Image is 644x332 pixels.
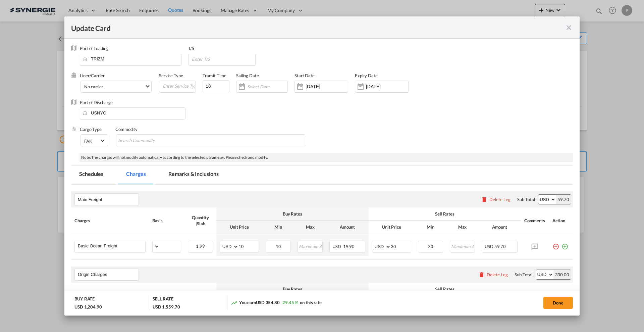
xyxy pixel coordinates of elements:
span: USD 354.80 [256,300,280,305]
md-icon: icon-delete [481,196,488,203]
div: Quantity | Slab [188,215,213,227]
span: 29.45 % [282,300,298,305]
div: FAK [84,138,92,144]
md-select: Select Liner: No carrier [80,81,152,93]
div: USD 1,559.70 [153,304,180,310]
input: Search Commodity [118,135,180,146]
div: 59.70 [556,195,571,204]
span: USD [485,244,493,249]
input: Expiry Date [366,84,408,89]
label: Start Date [294,73,315,78]
input: Enter T/S [191,54,256,64]
th: Amount [326,221,369,234]
md-dialog: Update CardPort of ... [64,16,580,315]
label: T/S [188,46,195,51]
input: Maximum Amount [450,241,475,251]
label: Liner/Carrier [80,73,105,78]
md-pagination-wrapper: Use the left and right arrow keys to navigate between tabs [71,166,233,184]
div: Note: The charges will not modify automatically according to the selected parameter. Please check... [79,153,573,162]
md-chips-wrap: Chips container with autocompletion. Enter the text area, type text to search, and then use the u... [116,134,305,146]
input: Maximum Amount [298,241,322,251]
th: Unit Price [216,221,262,234]
div: USD 1,204.90 [74,304,102,310]
md-tab-item: Charges [118,166,154,184]
input: 30 [391,241,411,251]
th: Action [549,283,573,309]
button: Done [543,297,573,309]
div: Sell Rates [372,286,518,292]
span: 1.99 [196,243,205,249]
div: You earn on this rate [231,299,322,306]
md-input-container: Basic Ocean Freight [75,241,145,251]
th: Comments [521,283,549,309]
div: Delete Leg [489,197,511,202]
input: Start Date [306,84,348,89]
md-icon: icon-delete [478,271,485,278]
div: Quantity | Slab [188,289,213,301]
input: Select Date [247,84,287,89]
label: Port of Discharge [80,100,113,105]
button: Delete Leg [478,272,508,277]
input: Enter Service Type [162,81,196,91]
th: Unit Price [369,221,415,234]
input: Leg Name [78,194,139,204]
input: Minimum Amount [266,241,290,251]
div: Sub Total [517,196,535,202]
md-select: Select Cargo type: FAK [80,134,108,146]
label: Transit Time [203,73,226,78]
th: Min [415,221,446,234]
span: 59.70 [494,244,506,249]
label: Expiry Date [355,73,378,78]
th: Action [549,207,573,234]
button: Delete Leg [481,197,511,202]
input: Enter Port of Loading [83,54,181,64]
input: 0 [203,80,229,92]
th: Comments [521,207,549,234]
input: Minimum Amount [419,241,443,251]
div: Update Card [71,23,565,32]
md-icon: icon-close fg-AAA8AD m-0 pointer [565,23,573,32]
div: 330.00 [553,270,571,279]
md-tab-item: Schedules [71,166,111,184]
md-icon: icon-trending-up [231,299,237,306]
div: SELL RATE [153,296,173,303]
input: Charge Name [78,241,145,251]
label: Sailing Date [236,73,259,78]
th: Max [294,221,326,234]
div: Sub Total [515,272,532,278]
span: 19.90 [343,244,355,249]
div: Basis [152,218,181,224]
select: per_w/m [153,241,159,252]
label: Commodity [115,127,138,132]
label: Port of Loading [80,46,109,51]
md-tab-item: Remarks & Inclusions [160,166,226,184]
div: Buy Rates [220,211,365,217]
th: Min [262,221,294,234]
span: USD [332,244,342,249]
div: BUY RATE [74,296,95,303]
input: 10 [239,241,259,251]
label: Service Type [159,73,183,78]
label: Cargo Type [80,127,102,132]
div: No carrier [84,84,103,89]
div: Delete Leg [487,272,508,277]
div: Sell Rates [372,211,518,217]
th: Amount [478,221,521,234]
input: Enter Port of Discharge [83,108,185,118]
md-icon: icon-minus-circle-outline red-400-fg pt-7 [552,241,559,247]
div: Charges [74,218,146,224]
md-icon: icon-plus-circle-outline green-400-fg [561,241,568,247]
img: cargo.png [71,126,76,132]
input: Leg Name [78,270,139,280]
div: Buy Rates [220,286,365,292]
th: Max [446,221,478,234]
